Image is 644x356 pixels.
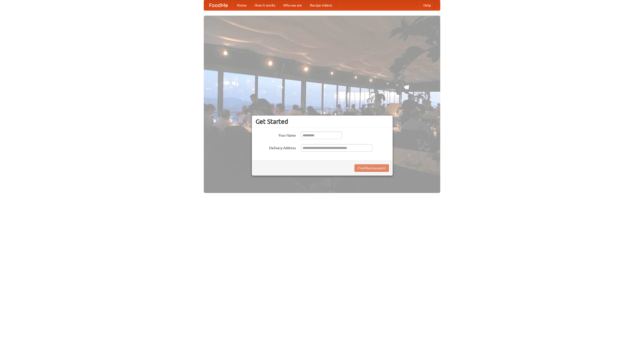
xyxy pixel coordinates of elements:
a: Recipe videos [306,0,336,10]
button: Find Restaurants! [354,164,389,172]
h3: Get Started [256,118,389,125]
a: Home [233,0,251,10]
a: FoodMe [204,0,233,10]
a: How it works [251,0,279,10]
a: Help [419,0,435,10]
a: Who we are [279,0,306,10]
label: Your Name [256,132,296,138]
label: Delivery Address [256,144,296,150]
